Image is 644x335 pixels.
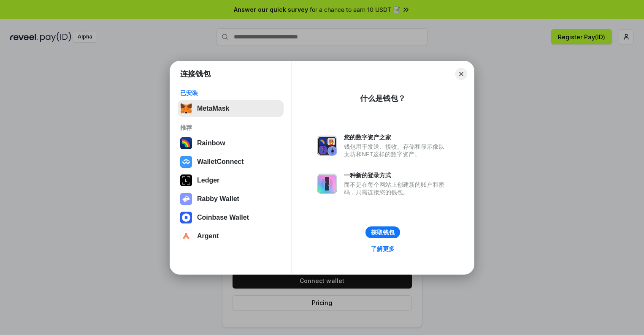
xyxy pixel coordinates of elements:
div: 已安装 [180,89,281,97]
img: svg+xml,%3Csvg%20xmlns%3D%22http%3A%2F%2Fwww.w3.org%2F2000%2Fsvg%22%20width%3D%2228%22%20height%3... [180,174,192,186]
div: 了解更多 [371,245,395,253]
div: Ledger [197,177,219,184]
img: svg+xml,%3Csvg%20width%3D%2228%22%20height%3D%2228%22%20viewBox%3D%220%200%2028%2028%22%20fill%3D... [180,230,192,242]
div: 而不是在每个网站上创建新的账户和密码，只需连接您的钱包。 [344,181,449,196]
a: 了解更多 [366,243,400,254]
div: WalletConnect [197,158,244,166]
img: svg+xml,%3Csvg%20fill%3D%22none%22%20height%3D%2233%22%20viewBox%3D%220%200%2035%2033%22%20width%... [180,103,192,114]
div: Coinbase Wallet [197,214,249,221]
div: 您的数字资产之家 [344,133,449,141]
h1: 连接钱包 [180,69,211,79]
img: svg+xml,%3Csvg%20xmlns%3D%22http%3A%2F%2Fwww.w3.org%2F2000%2Fsvg%22%20fill%3D%22none%22%20viewBox... [317,136,337,156]
button: Ledger [178,172,284,189]
img: svg+xml,%3Csvg%20width%3D%2228%22%20height%3D%2228%22%20viewBox%3D%220%200%2028%2028%22%20fill%3D... [180,212,192,223]
div: MetaMask [197,105,229,112]
button: 获取钱包 [365,226,400,238]
button: Argent [178,228,284,245]
div: 一种新的登录方式 [344,172,449,179]
div: 获取钱包 [371,229,395,236]
div: 什么是钱包？ [360,93,406,103]
button: Coinbase Wallet [178,209,284,226]
img: svg+xml,%3Csvg%20width%3D%22120%22%20height%3D%22120%22%20viewBox%3D%220%200%20120%20120%22%20fil... [180,137,192,149]
div: Rabby Wallet [197,195,239,203]
div: 推荐 [180,124,281,131]
img: svg+xml,%3Csvg%20xmlns%3D%22http%3A%2F%2Fwww.w3.org%2F2000%2Fsvg%22%20fill%3D%22none%22%20viewBox... [180,193,192,205]
div: Rainbow [197,139,225,147]
button: Rabby Wallet [178,191,284,207]
button: MetaMask [178,100,284,117]
button: Rainbow [178,135,284,152]
img: svg+xml,%3Csvg%20width%3D%2228%22%20height%3D%2228%22%20viewBox%3D%220%200%2028%2028%22%20fill%3D... [180,156,192,168]
button: Close [455,68,467,80]
img: svg+xml,%3Csvg%20xmlns%3D%22http%3A%2F%2Fwww.w3.org%2F2000%2Fsvg%22%20fill%3D%22none%22%20viewBox... [317,174,337,194]
div: 钱包用于发送、接收、存储和显示像以太坊和NFT这样的数字资产。 [344,143,449,158]
div: Argent [197,232,219,240]
button: WalletConnect [178,153,284,170]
